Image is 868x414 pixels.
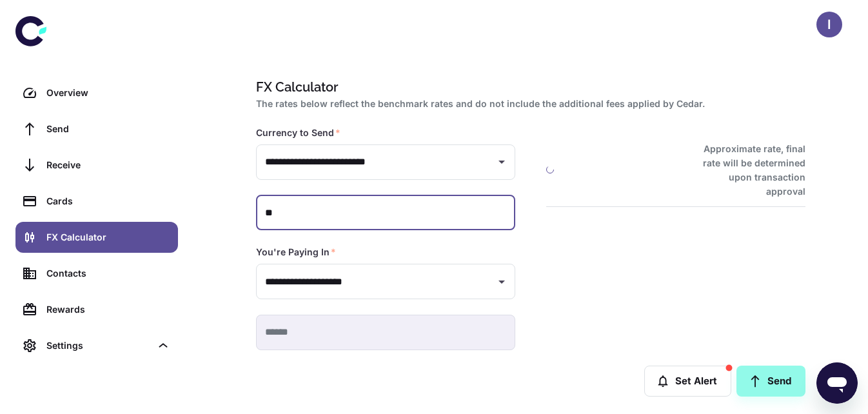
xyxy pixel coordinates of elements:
a: Cards [15,186,178,217]
button: I [816,12,842,37]
button: Open [493,153,511,171]
div: Settings [15,330,178,361]
button: Open [493,273,511,291]
a: Overview [15,77,178,108]
div: FX Calculator [46,230,170,244]
a: Send [736,366,805,397]
button: Set Alert [644,366,731,397]
label: You're Paying In [256,246,336,259]
label: Currency to Send [256,126,340,139]
h6: Approximate rate, final rate will be determined upon transaction approval [689,142,805,199]
div: Contacts [46,266,170,281]
div: Receive [46,158,170,172]
a: Contacts [15,258,178,289]
h1: FX Calculator [256,77,800,97]
a: FX Calculator [15,222,178,253]
iframe: Button to launch messaging window [816,362,858,404]
div: Cards [46,194,170,208]
div: Rewards [46,302,170,317]
div: Send [46,122,170,136]
div: Overview [46,86,170,100]
div: Settings [46,339,151,353]
a: Rewards [15,294,178,325]
a: Send [15,113,178,144]
a: Receive [15,150,178,181]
